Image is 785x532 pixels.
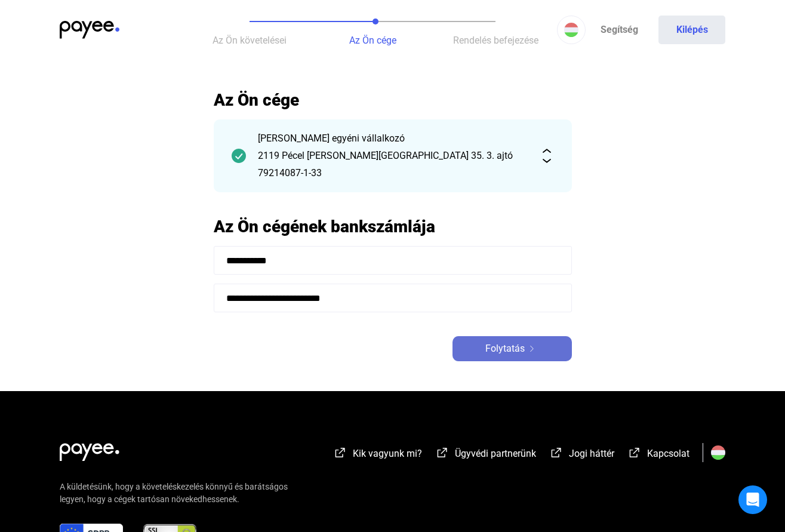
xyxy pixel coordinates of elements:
[213,35,287,46] span: Az Ön követelései
[586,16,652,44] a: Segítség
[525,346,539,352] img: arrow-right-white
[711,445,725,460] img: HU.svg
[549,450,614,461] a: external-link-whiteJogi háttér
[333,447,347,459] img: external-link-white
[435,450,536,461] a: external-link-whiteÜgyvédi partnerünk
[214,216,572,237] h2: Az Ön cégének bankszámlája
[540,149,554,163] img: expand
[627,450,689,461] a: external-link-whiteKapcsolat
[60,21,119,39] img: payee-logo
[258,166,528,180] div: 79214087-1-33
[627,447,642,459] img: external-link-white
[232,149,246,163] img: checkmark-darker-green-circle
[435,447,450,459] img: external-link-white
[258,131,528,146] div: [PERSON_NAME] egyéni vállalkozó
[333,450,422,461] a: external-link-whiteKik vagyunk mi?
[485,342,525,356] span: Folytatás
[658,16,725,44] button: Kilépés
[455,448,536,459] span: Ügyvédi partnerünk
[647,448,689,459] span: Kapcsolat
[549,447,564,459] img: external-link-white
[738,485,767,514] div: Open Intercom Messenger
[557,16,586,44] button: HU
[353,448,422,459] span: Kik vagyunk mi?
[453,35,538,46] span: Rendelés befejezése
[564,23,578,37] img: HU
[258,149,528,163] div: 2119 Pécel [PERSON_NAME][GEOGRAPHIC_DATA] 35. 3. ajtó
[452,336,572,361] button: Folytatásarrow-right-white
[60,436,119,461] img: white-payee-white-dot.svg
[569,448,614,459] span: Jogi háttér
[214,90,572,110] h2: Az Ön cége
[349,35,396,46] span: Az Ön cége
